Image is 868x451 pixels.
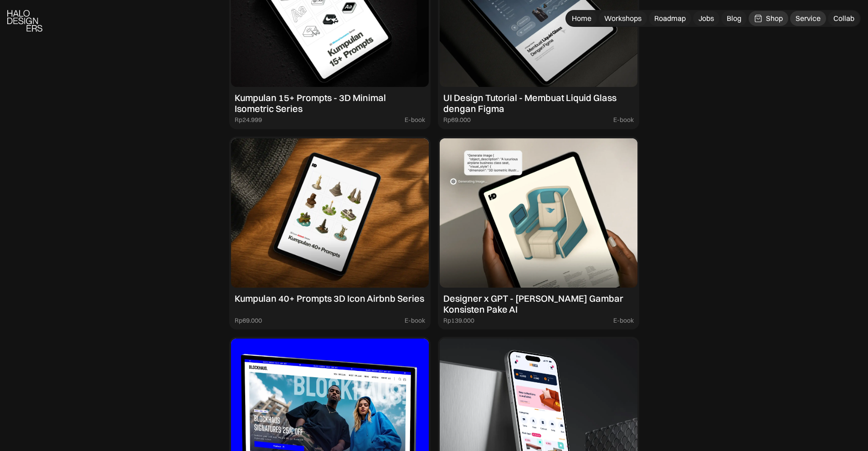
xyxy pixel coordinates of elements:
div: Kumpulan 15+ Prompts - 3D Minimal Isometric Series [235,92,425,114]
div: E-book [613,116,634,124]
div: E-book [405,317,425,324]
div: Kumpulan 40+ Prompts 3D Icon Airbnb Series [235,293,424,304]
div: UI Design Tutorial - Membuat Liquid Glass dengan Figma [443,92,634,114]
a: Shop [749,11,788,26]
div: Rp69.000 [235,317,262,324]
div: Jobs [699,14,714,23]
a: Workshops [599,11,647,26]
div: E-book [613,317,634,324]
a: Blog [721,11,747,26]
div: Roadmap [654,14,686,23]
a: Kumpulan 40+ Prompts 3D Icon Airbnb SeriesRp69.000E-book [229,137,431,330]
div: Rp24.999 [235,116,262,124]
a: Roadmap [649,11,691,26]
a: Service [790,11,826,26]
div: Home [572,14,591,23]
div: Rp69.000 [443,116,471,124]
div: Rp139.000 [443,317,474,324]
div: E-book [405,116,425,124]
div: Shop [766,14,783,23]
div: Collab [833,14,854,23]
div: Designer x GPT - [PERSON_NAME] Gambar Konsisten Pake AI [443,293,634,315]
div: Workshops [604,14,642,23]
a: Designer x GPT - [PERSON_NAME] Gambar Konsisten Pake AIRp139.000E-book [438,137,639,330]
a: Home [566,11,597,26]
div: Service [796,14,821,23]
a: Jobs [693,11,719,26]
div: Blog [727,14,741,23]
a: Collab [828,11,860,26]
